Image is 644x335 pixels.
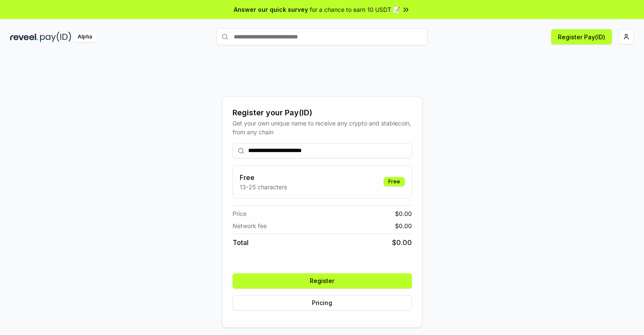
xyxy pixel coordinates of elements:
[240,172,287,182] h3: Free
[395,209,412,218] span: $ 0.00
[233,295,412,310] button: Pricing
[310,5,400,14] span: for a chance to earn 10 USDT 📝
[233,209,246,218] span: Price
[233,221,267,230] span: Network fee
[233,273,412,289] button: Register
[240,182,287,191] p: 13-25 characters
[40,32,71,42] img: pay_id
[10,32,38,42] img: reveel_dark
[551,29,612,44] button: Register Pay(ID)
[234,5,308,14] span: Answer our quick survey
[395,221,412,230] span: $ 0.00
[392,237,412,248] span: $ 0.00
[384,177,405,186] div: Free
[233,107,412,119] div: Register your Pay(ID)
[233,237,249,248] span: Total
[73,32,97,42] div: Alpha
[233,119,412,136] div: Get your own unique name to receive any crypto and stablecoin, from any chain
